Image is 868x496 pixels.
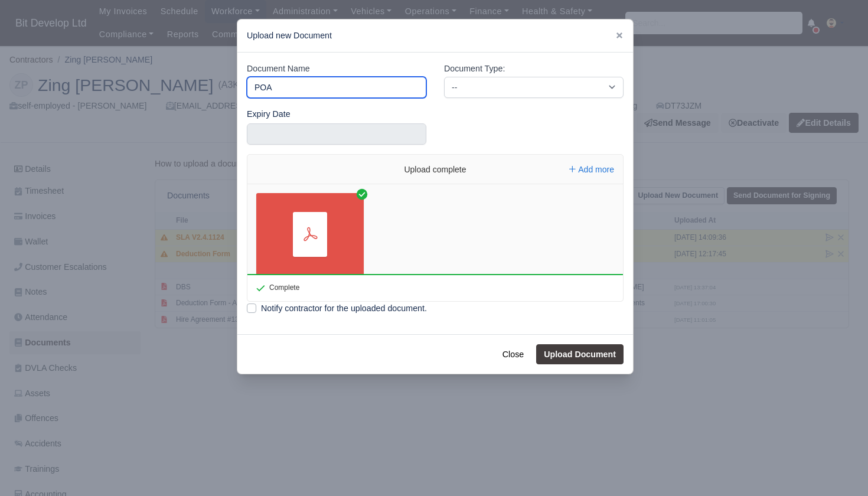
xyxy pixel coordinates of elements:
a: Proof.pdf [256,193,364,276]
iframe: Chat Widget [809,439,868,496]
label: Notify contractor for the uploaded document. [261,302,427,315]
label: Expiry Date [247,107,291,121]
button: Upload Document [536,344,624,364]
label: Document Name [247,62,310,76]
div: Complete [256,284,299,291]
div: Upload new Document [237,19,633,53]
span: Add more [578,165,614,174]
div: Upload complete [347,155,524,184]
button: Add more files [564,161,619,178]
label: Document Type: [444,62,505,76]
div: Complete [247,274,302,301]
div: File Uploader [247,154,624,302]
button: Close [495,344,531,364]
